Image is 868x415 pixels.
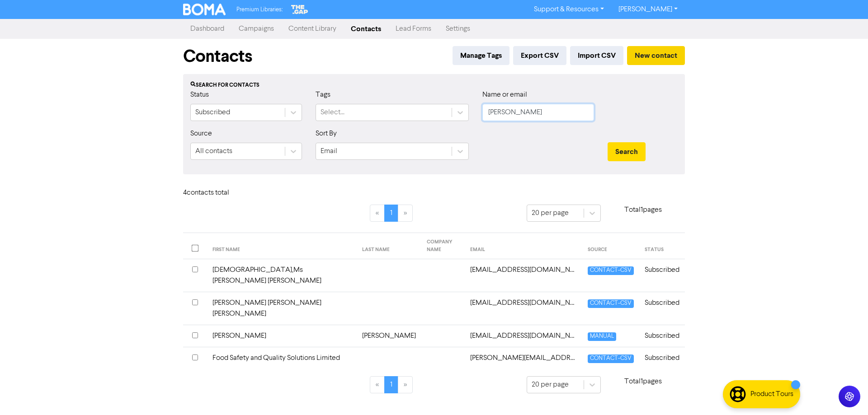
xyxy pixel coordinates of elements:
[482,89,527,100] label: Name or email
[388,20,439,38] a: Lead Forms
[601,376,685,387] p: Total 1 pages
[195,146,232,157] div: All contacts
[601,205,685,215] p: Total 1 pages
[207,292,357,325] td: [PERSON_NAME] [PERSON_NAME] [PERSON_NAME]
[321,107,344,118] div: Select...
[453,46,509,65] button: Manage Tags
[582,233,639,259] th: SOURCE
[207,259,357,292] td: [DEMOGRAPHIC_DATA],Ms [PERSON_NAME] [PERSON_NAME]
[465,347,582,369] td: rebecca.doidge.rd@gmail.com
[195,107,230,118] div: Subscribed
[465,233,582,259] th: EMAIL
[183,46,252,67] h1: Contacts
[465,292,582,325] td: bexsmart76@gmail.com
[281,20,344,38] a: Content Library
[183,20,231,38] a: Dashboard
[639,292,685,325] td: Subscribed
[207,233,357,259] th: FIRST NAME
[384,376,398,393] a: Page 1 is your current page
[207,347,357,369] td: Food Safety and Quality Solutions Limited
[513,46,566,65] button: Export CSV
[532,208,569,219] div: 20 per page
[588,332,616,341] span: MANUAL
[527,2,611,17] a: Support & Resources
[465,325,582,347] td: ljrcarter@hotmail.com
[183,4,226,15] img: BOMA Logo
[344,20,388,38] a: Contacts
[532,379,569,390] div: 20 per page
[321,146,337,157] div: Email
[823,372,868,415] iframe: Chat Widget
[190,128,212,139] label: Source
[357,325,421,347] td: [PERSON_NAME]
[439,20,477,38] a: Settings
[588,266,634,275] span: CONTACT-CSV
[207,325,357,347] td: [PERSON_NAME]
[190,81,678,89] div: Search for contacts
[639,259,685,292] td: Subscribed
[639,325,685,347] td: Subscribed
[608,142,646,161] button: Search
[588,354,634,363] span: CONTACT-CSV
[236,7,283,13] span: Premium Libraries:
[290,4,310,15] img: The Gap
[183,189,255,197] h6: 4 contact s total
[316,128,337,139] label: Sort By
[611,2,685,17] a: [PERSON_NAME]
[639,347,685,369] td: Subscribed
[384,205,398,222] a: Page 1 is your current page
[421,233,465,259] th: COMPANY NAME
[231,20,281,38] a: Campaigns
[570,46,623,65] button: Import CSV
[465,259,582,292] td: beckles1910@gmail.com
[316,89,330,100] label: Tags
[627,46,685,65] button: New contact
[588,299,634,308] span: CONTACT-CSV
[357,233,421,259] th: LAST NAME
[190,89,209,100] label: Status
[639,233,685,259] th: STATUS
